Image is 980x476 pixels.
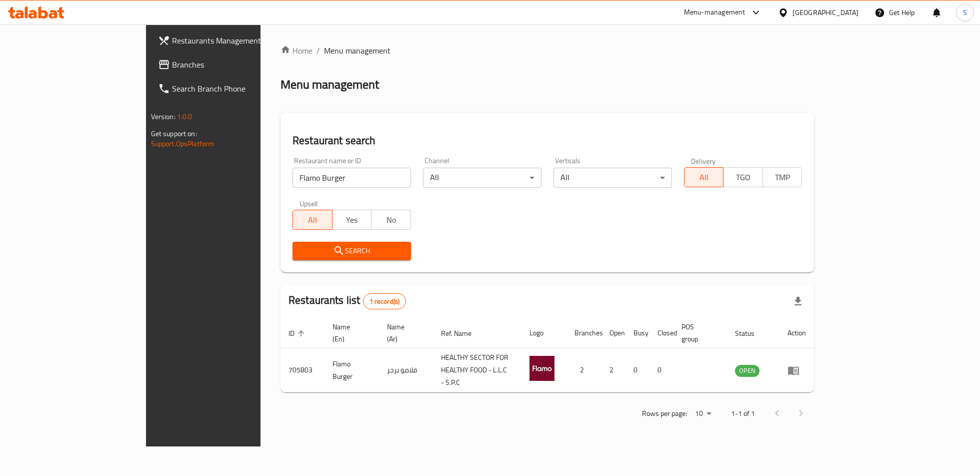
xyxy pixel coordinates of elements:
th: Logo [521,318,566,348]
span: Search [300,245,403,257]
a: Branches [150,53,309,77]
th: Busy [625,318,649,348]
a: Support.OpsPlatform [151,137,214,150]
div: Total records count [363,293,406,309]
nav: breadcrumb [280,45,814,57]
span: Version: [151,110,175,123]
button: TMP [762,167,802,187]
a: Search Branch Phone [150,77,309,101]
p: Rows per page: [642,407,687,420]
img: Flamo Burger [529,356,554,381]
div: Export file [786,289,810,313]
td: Flamo Burger [324,348,379,392]
td: 0 [625,348,649,392]
div: All [423,168,541,188]
span: Search Branch Phone [172,83,301,95]
span: Name (En) [332,321,367,345]
td: HEALTHY SECTOR FOR HEALTHY FOOD - L.L.C - S.P.C [433,348,521,392]
span: Branches [172,59,301,71]
span: S [963,7,967,18]
h2: Restaurants list [288,293,406,309]
span: TGO [727,170,759,185]
a: Restaurants Management [150,29,309,53]
th: Closed [649,318,673,348]
td: 0 [649,348,673,392]
span: Menu management [324,45,390,57]
h2: Restaurant search [292,133,802,148]
div: Menu [787,364,806,376]
label: Delivery [691,157,716,164]
span: ID [288,327,307,339]
span: All [297,213,328,227]
span: TMP [767,170,798,185]
button: No [371,210,411,230]
span: Restaurants Management [172,35,301,47]
div: OPEN [735,365,759,377]
th: Action [779,318,814,348]
span: Yes [336,213,368,227]
th: Open [601,318,625,348]
h2: Menu management [280,77,379,93]
li: / [316,45,320,57]
span: POS group [681,321,715,345]
span: Get support on: [151,127,197,140]
input: Search for restaurant name or ID.. [292,168,411,188]
button: TGO [723,167,763,187]
span: Status [735,327,767,339]
div: Menu-management [684,7,745,19]
button: Yes [332,210,372,230]
span: OPEN [735,365,759,376]
p: 1-1 of 1 [731,407,755,420]
span: 1 record(s) [363,297,406,306]
span: Ref. Name [441,327,484,339]
td: فلامو برجر [379,348,433,392]
span: No [375,213,407,227]
span: 1.0.0 [177,110,192,123]
div: All [553,168,672,188]
div: Rows per page: [691,406,715,421]
table: enhanced table [280,318,814,392]
button: All [292,210,332,230]
span: Name (Ar) [387,321,421,345]
button: Search [292,242,411,260]
button: All [684,167,724,187]
td: 2 [566,348,601,392]
th: Branches [566,318,601,348]
span: All [688,170,720,185]
div: [GEOGRAPHIC_DATA] [792,7,858,18]
td: 2 [601,348,625,392]
label: Upsell [299,200,318,207]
